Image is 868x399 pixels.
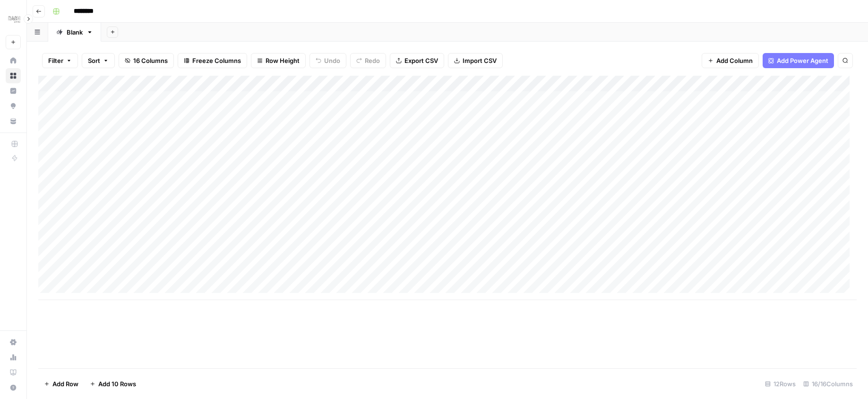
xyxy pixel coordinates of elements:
[6,98,21,114] a: Opportunities
[6,335,21,350] a: Settings
[251,53,306,68] button: Row Height
[88,56,100,65] span: Sort
[463,56,497,65] span: Import CSV
[404,56,438,65] span: Export CSV
[799,376,857,391] div: 16/16 Columns
[48,56,63,65] span: Filter
[6,114,21,129] a: Your Data
[82,53,115,68] button: Sort
[84,376,142,391] button: Add 10 Rows
[365,56,380,65] span: Redo
[6,53,21,68] a: Home
[6,83,21,98] a: Insights
[702,53,759,68] button: Add Column
[324,56,340,65] span: Undo
[6,365,21,380] a: Learning Hub
[178,53,247,68] button: Freeze Columns
[350,53,386,68] button: Redo
[119,53,174,68] button: 16 Columns
[266,56,300,65] span: Row Height
[98,379,136,389] span: Add 10 Rows
[777,56,828,65] span: Add Power Agent
[133,56,168,65] span: 16 Columns
[192,56,241,65] span: Freeze Columns
[761,376,799,391] div: 12 Rows
[716,56,753,65] span: Add Column
[763,53,834,68] button: Add Power Agent
[6,350,21,365] a: Usage
[48,23,101,42] a: Blank
[42,53,78,68] button: Filter
[448,53,503,68] button: Import CSV
[6,11,23,28] img: Dash Logo
[6,68,21,83] a: Browse
[6,8,21,31] button: Workspace: Dash
[309,53,346,68] button: Undo
[52,379,78,389] span: Add Row
[67,27,83,37] div: Blank
[6,380,21,395] button: Help + Support
[390,53,444,68] button: Export CSV
[38,376,84,391] button: Add Row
